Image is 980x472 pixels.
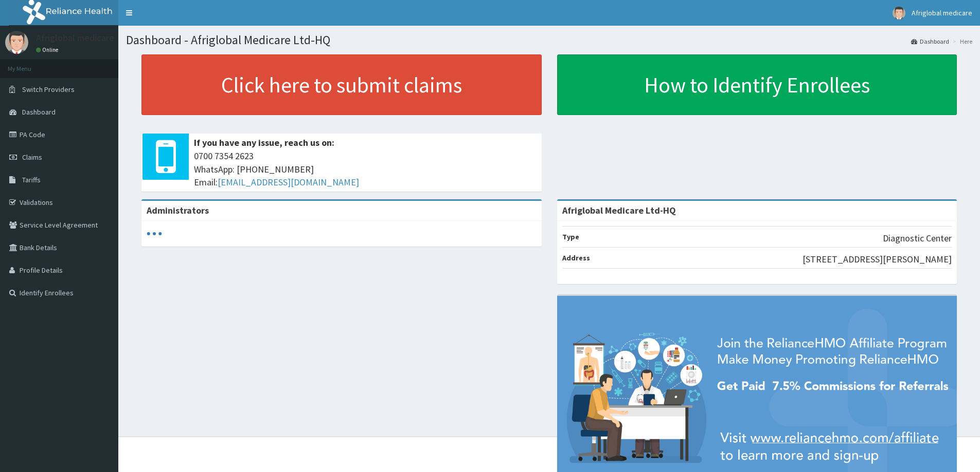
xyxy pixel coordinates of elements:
[141,54,542,115] a: Click here to submit claims
[194,137,334,148] b: If you have any issue, reach us on:
[147,204,209,216] b: Administrators
[911,37,949,46] a: Dashboard
[36,33,114,43] p: Afriglobal medicare
[22,107,56,117] span: Dashboard
[22,153,42,162] span: Claims
[912,8,972,17] span: Afriglobal medicare
[5,31,28,54] img: User Image
[950,37,972,46] li: Here
[126,33,972,47] h1: Dashboard - Afriglobal Medicare Ltd-HQ
[562,232,579,241] b: Type
[36,46,61,53] a: Online
[562,204,676,216] strong: Afriglobal Medicare Ltd-HQ
[803,253,952,266] p: [STREET_ADDRESS][PERSON_NAME]
[562,253,590,262] b: Address
[194,149,537,189] span: 0700 7354 2623 WhatsApp: [PHONE_NUMBER] Email:
[218,176,359,188] a: [EMAIL_ADDRESS][DOMAIN_NAME]
[22,85,75,94] span: Switch Providers
[893,7,905,20] img: User Image
[22,175,41,184] span: Tariffs
[147,226,162,241] svg: audio-loading
[883,232,952,245] p: Diagnostic Center
[557,54,957,115] a: How to Identify Enrollees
